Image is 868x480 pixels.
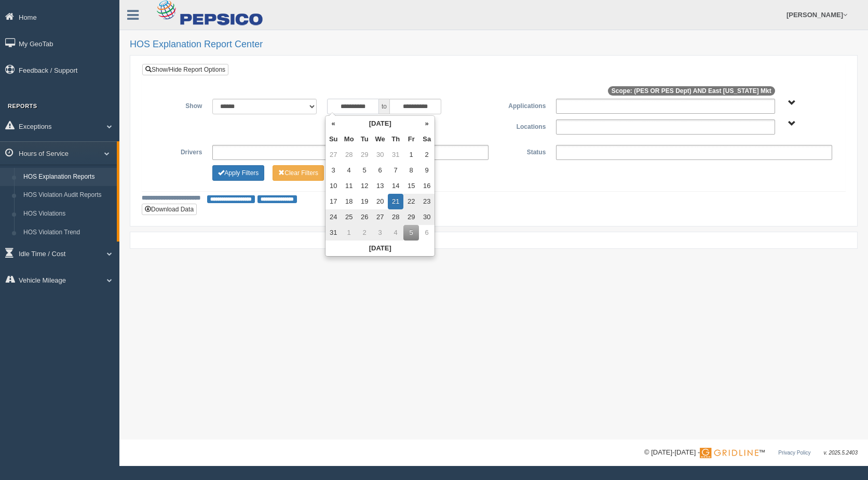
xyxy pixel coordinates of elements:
[150,145,207,157] label: Drivers
[19,223,117,242] a: HOS Violation Trend
[273,165,324,181] button: Change Filter Options
[419,131,435,147] th: Sa
[357,147,372,163] td: 29
[372,131,388,147] th: We
[419,209,435,225] td: 30
[419,116,435,131] th: »
[372,194,388,209] td: 20
[778,450,810,456] a: Privacy Policy
[325,116,341,131] th: «
[341,225,357,241] td: 1
[494,119,551,132] label: Locations
[357,178,372,194] td: 12
[372,178,388,194] td: 13
[341,116,419,131] th: [DATE]
[325,147,341,163] td: 27
[130,39,858,50] h2: HOS Explanation Report Center
[372,147,388,163] td: 30
[700,448,758,458] img: Gridline
[325,241,435,256] th: [DATE]
[357,225,372,241] td: 2
[357,194,372,209] td: 19
[419,178,435,194] td: 16
[341,163,357,178] td: 4
[419,194,435,209] td: 23
[388,163,403,178] td: 7
[388,131,403,147] th: Th
[325,131,341,147] th: Su
[341,194,357,209] td: 18
[419,163,435,178] td: 9
[19,168,117,186] a: HOS Explanation Reports
[142,64,228,75] a: Show/Hide Report Options
[372,225,388,241] td: 3
[372,209,388,225] td: 27
[644,447,858,458] div: © [DATE]-[DATE] - ™
[388,147,403,163] td: 31
[403,209,419,225] td: 29
[403,194,419,209] td: 22
[325,163,341,178] td: 3
[19,186,117,205] a: HOS Violation Audit Reports
[372,163,388,178] td: 6
[419,147,435,163] td: 2
[494,99,551,111] label: Applications
[403,178,419,194] td: 15
[494,145,551,157] label: Status
[388,209,403,225] td: 28
[403,147,419,163] td: 1
[388,194,403,209] td: 21
[325,194,341,209] td: 17
[150,99,207,111] label: Show
[142,204,197,215] button: Download Data
[608,86,775,96] span: Scope: (PES OR PES Dept) AND East [US_STATE] Mkt
[341,131,357,147] th: Mo
[388,178,403,194] td: 14
[379,99,389,114] span: to
[212,165,264,181] button: Change Filter Options
[341,209,357,225] td: 25
[341,178,357,194] td: 11
[403,225,419,241] td: 5
[419,225,435,241] td: 6
[403,163,419,178] td: 8
[19,205,117,223] a: HOS Violations
[357,131,372,147] th: Tu
[357,163,372,178] td: 5
[357,209,372,225] td: 26
[824,450,858,456] span: v. 2025.5.2403
[341,147,357,163] td: 28
[403,131,419,147] th: Fr
[325,209,341,225] td: 24
[325,178,341,194] td: 10
[325,225,341,241] td: 31
[388,225,403,241] td: 4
